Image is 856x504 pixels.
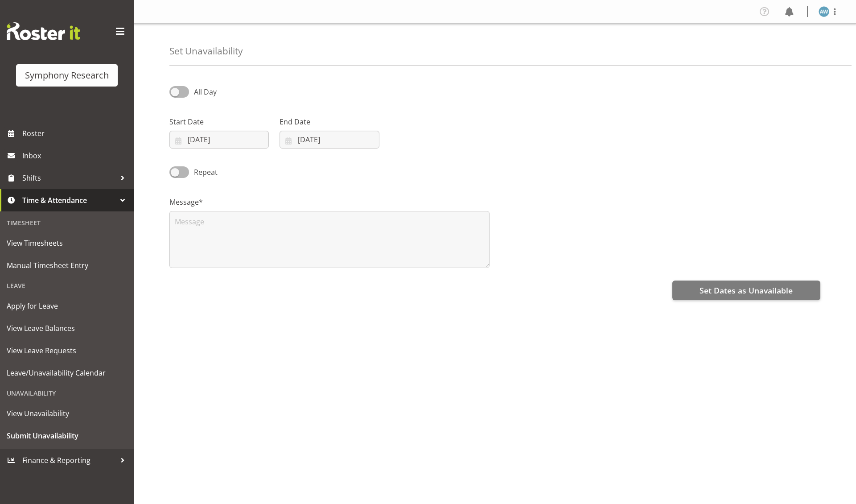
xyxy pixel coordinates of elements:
[7,344,127,357] span: View Leave Requests
[672,281,820,300] button: Set Dates as Unavailable
[280,116,379,127] label: End Date
[2,232,132,254] a: View Timesheets
[280,131,379,149] input: Click to select...
[194,87,217,97] span: All Day
[25,69,109,82] div: Symphony Research
[2,214,132,232] div: Timesheet
[169,116,269,127] label: Start Date
[2,254,132,277] a: Manual Timesheet Entry
[2,317,132,339] a: View Leave Balances
[169,131,269,149] input: Click to select...
[22,171,116,185] span: Shifts
[7,407,127,420] span: View Unavailability
[2,425,132,447] a: Submit Unavailability
[169,46,243,56] h4: Set Unavailability
[2,339,132,362] a: View Leave Requests
[700,285,793,296] span: Set Dates as Unavailable
[7,236,127,250] span: View Timesheets
[7,429,127,442] span: Submit Unavailability
[7,366,127,380] span: Leave/Unavailability Calendar
[22,454,116,467] span: Finance & Reporting
[22,149,129,162] span: Inbox
[2,402,132,425] a: View Unavailability
[2,295,132,317] a: Apply for Leave
[7,22,80,40] img: Rosterit website logo
[7,299,127,313] span: Apply for Leave
[819,6,829,17] img: angela-ward1839.jpg
[7,259,127,272] span: Manual Timesheet Entry
[7,322,127,335] span: View Leave Balances
[22,127,129,140] span: Roster
[169,197,490,207] label: Message*
[22,194,116,207] span: Time & Attendance
[189,167,218,178] span: Repeat
[2,277,132,295] div: Leave
[2,384,132,402] div: Unavailability
[2,362,132,384] a: Leave/Unavailability Calendar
